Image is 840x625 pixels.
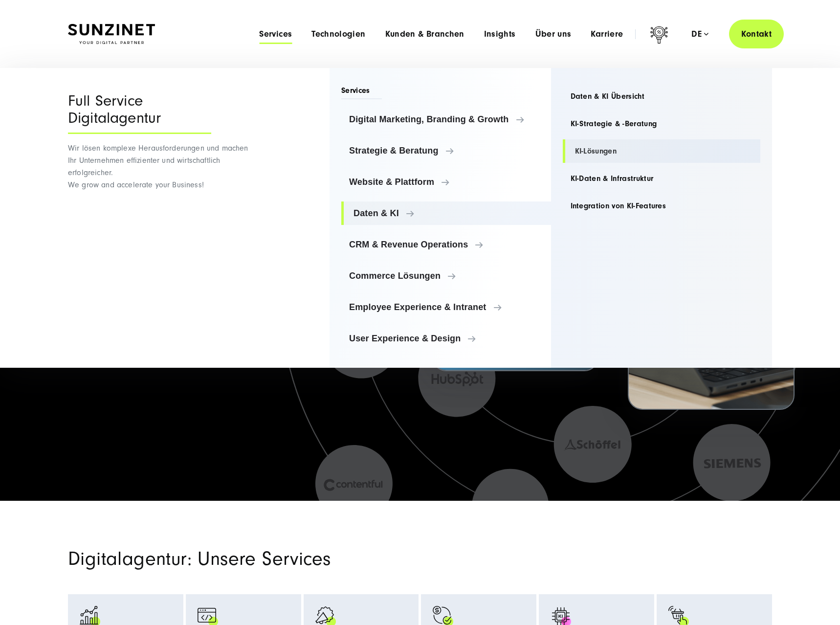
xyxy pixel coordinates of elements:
span: Website & Plattform [349,177,543,187]
h2: Digitalagentur: Unsere Services [68,550,532,568]
a: Über uns [535,29,572,39]
a: CRM & Revenue Operations [341,233,551,256]
a: Daten & KI [341,201,551,225]
span: Daten & KI [354,208,543,218]
a: Daten & KI Übersicht [563,85,761,108]
span: Digital Marketing, Branding & Growth [349,114,543,124]
a: Digital Marketing, Branding & Growth [341,108,551,131]
span: User Experience & Design [349,334,543,343]
span: Commerce Lösungen [349,271,543,281]
div: Full Service Digitalagentur [68,92,211,134]
a: Integration von KI-Features [563,194,761,218]
a: Employee Experience & Intranet [341,295,551,319]
a: Website & Plattform [341,170,551,194]
span: Strategie & Beratung [349,146,543,156]
a: User Experience & Design [341,327,551,350]
span: CRM & Revenue Operations [349,240,543,249]
img: SUNZINET Full Service Digital Agentur [68,24,155,45]
a: Strategie & Beratung [341,139,551,162]
a: Technologien [311,29,365,39]
a: KI-Strategie & -Beratung [563,112,761,135]
a: Insights [484,29,516,39]
a: Services [259,29,292,39]
a: Kontakt [729,20,784,48]
a: KI-Lösungen [563,139,761,163]
a: Karriere [591,29,623,39]
a: Kunden & Branchen [385,29,464,39]
a: KI-Daten & Infrastruktur [563,167,761,190]
div: de [691,29,708,39]
span: Wir lösen komplexe Herausforderungen und machen Ihr Unternehmen effizienter und wirtschaftlich er... [68,144,248,189]
a: Commerce Lösungen [341,264,551,288]
span: Services [341,85,382,99]
span: Employee Experience & Intranet [349,302,543,312]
